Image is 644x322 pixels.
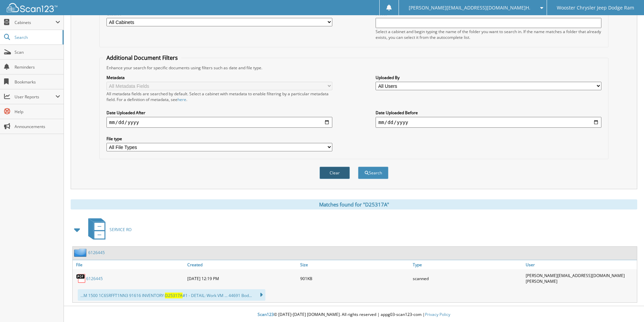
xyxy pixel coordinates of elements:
span: Wooster Chrysler Jeep Dodge Ram [557,6,634,10]
a: Type [411,260,524,269]
span: User Reports [15,94,55,100]
a: File [73,260,186,269]
div: scanned [411,271,524,286]
label: Date Uploaded Before [376,110,601,116]
div: Enhance your search for specific documents using filters such as date and file type. [103,65,605,71]
iframe: Chat Widget [610,290,644,322]
button: Clear [319,167,350,179]
img: scan123-logo-white.svg [7,3,57,12]
span: Announcements [15,124,60,129]
span: SERVICE RO [110,227,132,232]
span: Scan [15,49,60,55]
a: Created [186,260,299,269]
label: File type [106,136,332,142]
div: 901KB [299,271,411,286]
a: Privacy Policy [425,312,450,317]
span: [PERSON_NAME][EMAIL_ADDRESS][DOMAIN_NAME] H. [409,6,530,10]
span: Bookmarks [15,79,60,85]
span: Cabinets [15,20,55,25]
a: SERVICE RO [84,216,132,243]
a: Size [299,260,411,269]
span: Search [15,34,59,40]
a: here [177,97,186,102]
a: User [524,260,637,269]
span: Scan123 [258,312,274,317]
div: [PERSON_NAME][EMAIL_ADDRESS][DOMAIN_NAME] [PERSON_NAME] [524,271,637,286]
span: D25317A [165,293,183,298]
div: All metadata fields are searched by default. Select a cabinet with metadata to enable filtering b... [106,91,332,102]
legend: Additional Document Filters [103,54,181,61]
img: folder2.png [74,248,88,257]
a: 6126445 [86,276,103,281]
input: start [106,117,332,128]
div: [DATE] 12:19 PM [186,271,299,286]
div: Select a cabinet and begin typing the name of the folder you want to search in. If the name match... [376,29,601,40]
label: Date Uploaded After [106,110,332,116]
label: Metadata [106,75,332,80]
span: Reminders [15,64,60,70]
label: Uploaded By [376,75,601,80]
div: Matches found for "D25317A" [71,199,637,209]
a: 6126445 [88,250,105,255]
span: Help [15,109,60,115]
input: end [376,117,601,128]
button: Search [358,167,388,179]
img: PDF.png [76,273,86,283]
div: ...M 1500 1C6SRFFT1NN3 91616 INVENTORY: #1 - DETAIL: Work VM ... 44691 Bod... [78,289,265,301]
